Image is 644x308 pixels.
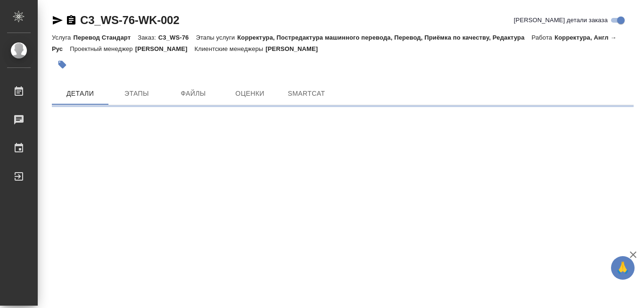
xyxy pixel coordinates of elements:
p: C3_WS-76 [158,34,196,41]
button: Скопировать ссылку [66,15,77,26]
span: 🙏 [615,258,631,278]
span: [PERSON_NAME] детали заказа [514,16,608,25]
p: Этапы услуги [196,34,237,41]
span: Детали [58,88,103,100]
span: Файлы [171,88,216,100]
button: Скопировать ссылку для ЯМессенджера [52,15,63,26]
p: Услуга [52,34,73,41]
p: Работа [532,34,555,41]
p: Корректура, Постредактура машинного перевода, Перевод, Приёмка по качеству, Редактура [237,34,531,41]
p: Клиентские менеджеры [195,45,266,52]
span: SmartCat [284,88,329,100]
p: Проектный менеджер [70,45,135,52]
p: Перевод Стандарт [73,34,138,41]
p: Заказ: [138,34,158,41]
span: Оценки [227,88,272,100]
button: Добавить тэг [52,54,73,75]
p: [PERSON_NAME] [135,45,195,52]
span: Этапы [114,88,159,100]
a: C3_WS-76-WK-002 [80,14,179,26]
button: 🙏 [611,256,635,280]
p: [PERSON_NAME] [265,45,325,52]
